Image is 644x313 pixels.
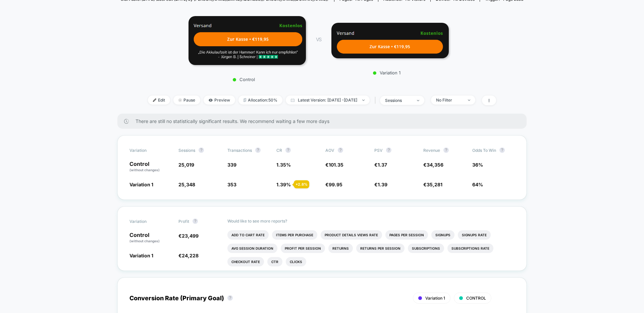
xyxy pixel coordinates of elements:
[286,257,306,266] li: Clicks
[136,118,513,124] span: There are still no statistically significant results. We recommend waiting a few more days
[276,148,282,153] span: CR
[267,257,282,266] li: Ctr
[129,239,160,243] span: (without changes)
[443,147,449,153] button: ?
[321,230,382,240] li: Product Details Views Rate
[427,162,443,168] span: 34,356
[178,162,194,168] span: 25,019
[291,99,294,102] img: calendar
[316,37,321,42] span: VS
[385,230,428,240] li: Pages Per Session
[129,232,172,244] p: Control
[286,96,370,105] span: Latest Version: [DATE] - [DATE]
[466,296,486,301] span: CONTROL
[378,162,387,168] span: 1.37
[129,218,166,224] span: Variation
[227,257,264,266] li: Checkout Rate
[472,182,483,187] span: 64%
[148,96,170,105] span: Edit
[178,219,189,224] span: Profit
[153,99,156,102] img: edit
[328,70,445,75] p: Variation 1
[189,16,306,65] img: Control main
[356,244,405,253] li: Returns Per Session
[185,77,303,82] p: Control
[329,182,342,187] span: 99.95
[458,230,491,240] li: Signups Rate
[199,147,204,153] button: ?
[227,218,515,224] p: Would like to see more reports?
[272,230,317,240] li: Items Per Purchase
[227,244,277,253] li: Avg Session Duration
[227,162,236,168] span: 339
[385,98,412,103] div: sessions
[331,23,449,58] img: Variation 1 main
[325,148,334,153] span: AOV
[178,182,195,187] span: 25,348
[431,230,454,240] li: Signups
[129,147,166,153] span: Variation
[374,148,383,153] span: PSV
[338,147,343,153] button: ?
[276,162,291,168] span: 1.35 %
[328,244,353,253] li: Returns
[182,233,199,239] span: 23,499
[362,100,365,101] img: end
[499,147,505,153] button: ?
[447,244,493,253] li: Subscriptions Rate
[294,180,309,188] div: + 2.8 %
[325,162,343,168] span: €
[472,147,509,153] span: Odds to Win
[373,96,380,105] span: |
[472,162,483,168] span: 36%
[178,233,199,239] span: €
[129,168,160,172] span: (without changes)
[227,295,233,301] button: ?
[182,253,199,258] span: 24,228
[374,182,387,187] span: €
[408,244,444,253] li: Subscriptions
[244,98,246,102] img: rebalance
[329,162,343,168] span: 101.35
[227,148,252,153] span: Transactions
[178,253,199,258] span: €
[378,182,387,187] span: 1.39
[129,161,172,173] p: Control
[427,182,442,187] span: 35,281
[193,218,198,224] button: ?
[425,296,445,301] span: Variation 1
[436,98,463,103] div: No Filter
[417,100,419,101] img: end
[227,230,269,240] li: Add To Cart Rate
[423,182,442,187] span: €
[238,96,282,105] span: Allocation: 50%
[423,162,443,168] span: €
[325,182,342,187] span: €
[178,99,182,102] img: end
[178,148,195,153] span: Sessions
[129,182,153,187] span: Variation 1
[281,244,325,253] li: Profit Per Session
[468,100,470,101] img: end
[374,162,387,168] span: €
[386,147,391,153] button: ?
[204,96,235,105] span: Preview
[423,148,440,153] span: Revenue
[255,147,261,153] button: ?
[285,147,291,153] button: ?
[276,182,291,187] span: 1.39 %
[173,96,200,105] span: Pause
[227,182,236,187] span: 353
[129,253,153,258] span: Variation 1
